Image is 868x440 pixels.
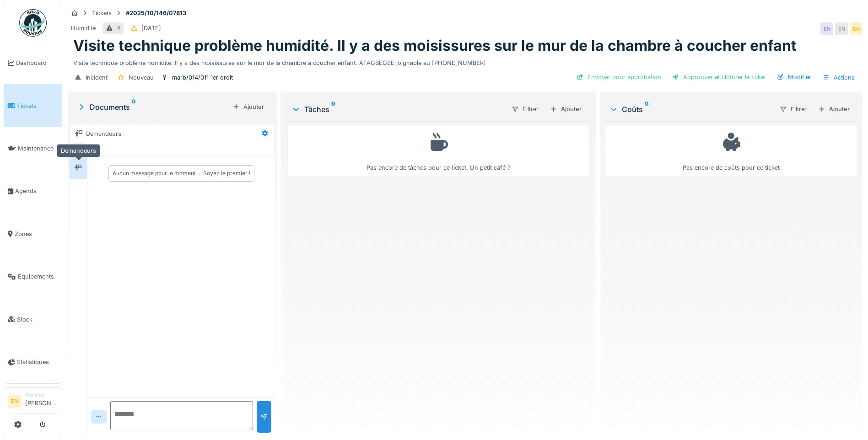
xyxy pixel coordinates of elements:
[773,71,815,83] div: Modifier
[17,358,58,366] span: Statistiques
[57,144,100,157] div: Demandeurs
[820,22,833,35] div: EN
[291,104,504,115] div: Tâches
[92,9,112,17] div: Tickets
[17,315,58,324] span: Stock
[4,170,62,212] a: Agenda
[8,392,58,413] a: EN Manager[PERSON_NAME]
[15,187,58,195] span: Agenda
[18,144,58,153] span: Maintenance
[4,42,62,84] a: Dashboard
[15,230,58,238] span: Zones
[25,392,58,411] li: [PERSON_NAME]
[86,73,108,82] div: Incident
[4,127,62,170] a: Maintenance
[4,298,62,340] a: Stock
[18,272,58,281] span: Équipements
[122,9,190,17] strong: #2025/10/146/07813
[573,71,665,83] div: Envoyer pour approbation
[117,24,120,32] div: 4
[17,102,58,110] span: Tickets
[669,71,770,83] div: Approuver et clôturer le ticket
[507,102,543,116] div: Filtrer
[645,104,649,115] sup: 0
[294,129,583,172] div: Pas encore de tâches pour ce ticket. Un petit café ?
[73,37,797,54] h1: Visite technique problème humidité. Il y a des moisissures sur le mur de la chambre à coucher enfant
[19,9,47,37] img: Badge_color-CXgf-gQk.svg
[819,71,859,84] div: Actions
[172,73,233,82] div: marb/014/011 1er droit
[25,392,58,398] div: Manager
[835,22,848,35] div: EN
[4,255,62,298] a: Équipements
[4,213,62,255] a: Zones
[814,103,853,115] div: Ajouter
[141,24,161,32] div: [DATE]
[113,169,250,177] div: Aucun message pour le moment … Soyez le premier !
[16,59,58,67] span: Dashboard
[229,101,268,113] div: Ajouter
[609,104,772,115] div: Coûts
[611,129,851,172] div: Pas encore de coûts pour ce ticket
[776,102,811,116] div: Filtrer
[4,84,62,127] a: Tickets
[86,129,121,138] div: Demandeurs
[8,395,22,408] li: EN
[132,102,136,113] sup: 0
[331,104,335,115] sup: 0
[77,102,229,113] div: Documents
[72,141,85,154] div: EN
[71,24,96,32] div: Humidité
[4,341,62,383] a: Statistiques
[73,55,857,67] div: Visite technique problème humidité. Il y a des moisissures sur le mur de la chambre à coucher enf...
[546,103,585,115] div: Ajouter
[850,22,863,35] div: EN
[129,73,154,82] div: Nouveau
